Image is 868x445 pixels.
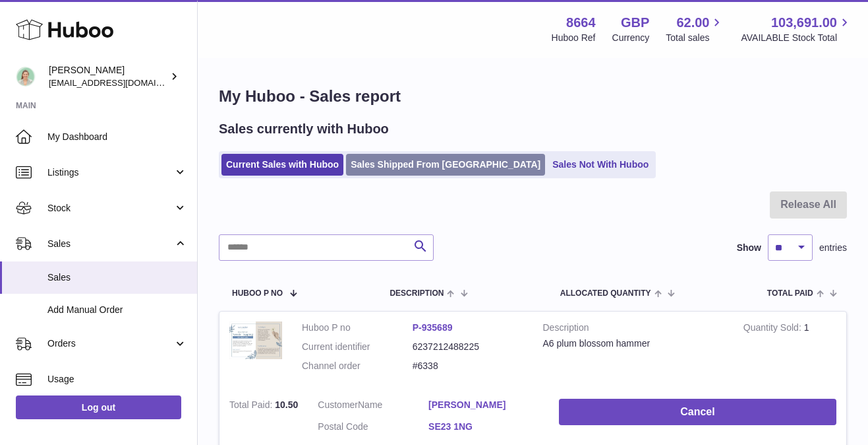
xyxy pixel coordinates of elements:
strong: GBP [621,14,649,32]
dt: Channel order [302,360,413,372]
dt: Postal Code [318,421,428,436]
a: Sales Not With Huboo [548,154,653,176]
span: Sales [47,271,187,284]
dd: #6338 [413,360,523,372]
div: [PERSON_NAME] [49,64,167,89]
a: [PERSON_NAME] [428,399,539,411]
dd: 6237212488225 [413,341,523,353]
span: Orders [47,337,173,350]
div: Currency [612,32,650,44]
dt: Huboo P no [302,322,413,334]
a: P-935689 [413,322,453,333]
h2: Sales currently with Huboo [219,120,389,138]
td: 1 [734,312,846,389]
strong: Quantity Sold [743,322,804,336]
label: Show [737,242,761,254]
span: Stock [47,202,173,215]
span: Listings [47,166,173,179]
a: Log out [16,395,181,419]
span: My Dashboard [47,131,187,143]
span: Huboo P no [232,289,283,298]
span: AVAILABLE Stock Total [741,32,852,44]
span: ALLOCATED Quantity [560,289,651,298]
div: A6 plum blossom hammer [543,337,724,350]
span: 62.00 [676,14,709,32]
a: 103,691.00 AVAILABLE Stock Total [741,14,852,44]
img: hello@thefacialcuppingexpert.com [16,67,36,86]
h1: My Huboo - Sales report [219,86,847,107]
span: Customer [318,399,358,410]
span: Description [390,289,444,298]
span: Sales [47,238,173,250]
a: 62.00 Total sales [666,14,724,44]
strong: Description [543,322,724,337]
img: 86641705527431.png [229,322,282,360]
a: SE23 1NG [428,421,539,433]
a: Current Sales with Huboo [221,154,343,176]
span: 10.50 [275,399,298,410]
span: Add Manual Order [47,304,187,316]
strong: 8664 [566,14,596,32]
dt: Current identifier [302,341,413,353]
span: [EMAIL_ADDRESS][DOMAIN_NAME] [49,77,194,88]
span: 103,691.00 [771,14,837,32]
strong: Total Paid [229,399,275,413]
dt: Name [318,399,428,415]
span: Total paid [767,289,813,298]
div: Huboo Ref [552,32,596,44]
span: Usage [47,373,187,386]
a: Sales Shipped From [GEOGRAPHIC_DATA] [346,154,545,176]
span: Total sales [666,32,724,44]
button: Cancel [559,399,836,426]
span: entries [819,242,847,254]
